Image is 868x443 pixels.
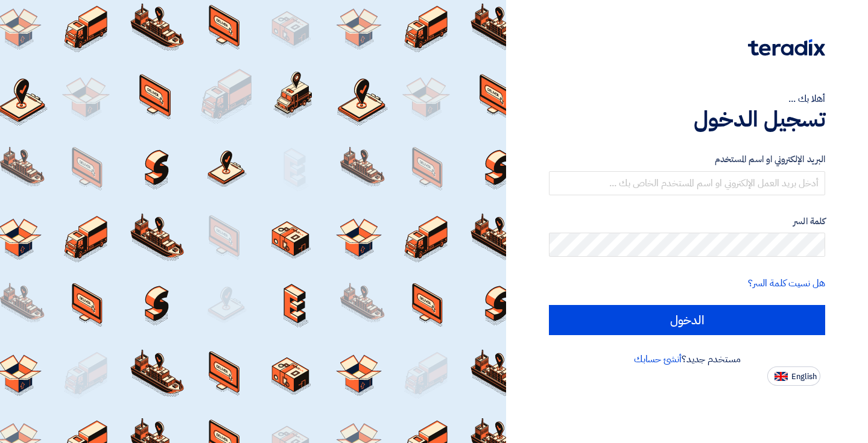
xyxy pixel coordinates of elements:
[549,305,825,335] input: الدخول
[748,276,825,291] a: هل نسيت كلمة السر؟
[634,352,682,366] a: أنشئ حسابك
[549,171,825,195] input: أدخل بريد العمل الإلكتروني او اسم المستخدم الخاص بك ...
[549,352,825,366] div: مستخدم جديد؟
[549,215,825,228] label: كلمة السر
[767,366,820,386] button: English
[748,39,825,56] img: Teradix logo
[549,152,825,166] label: البريد الإلكتروني او اسم المستخدم
[549,92,825,106] div: أهلا بك ...
[791,372,817,381] span: English
[549,106,825,133] h1: تسجيل الدخول
[775,372,788,381] img: en-US.png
